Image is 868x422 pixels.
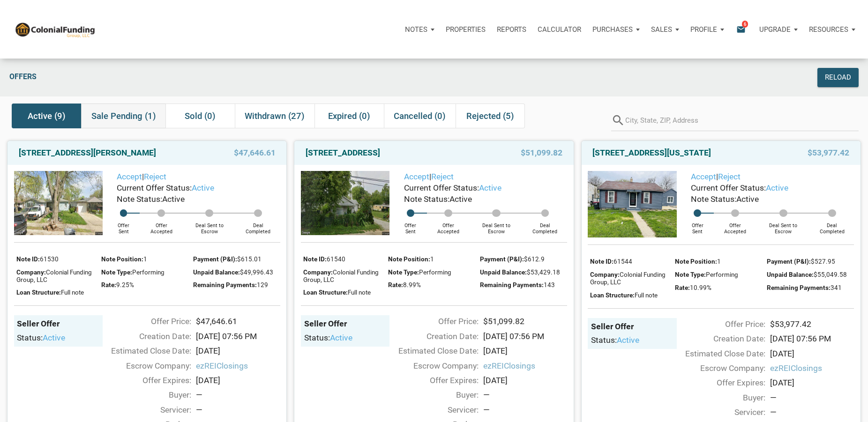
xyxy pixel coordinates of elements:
div: [DATE] 07:56 PM [765,333,859,345]
span: $612.9 [524,255,545,263]
div: Escrow Company: [672,362,765,374]
span: Active [736,194,759,204]
div: Creation Date: [672,333,765,345]
span: active [330,333,352,342]
div: Sold (0) [165,104,235,128]
p: Calculator [538,25,581,34]
span: active [766,183,788,192]
span: active [43,333,65,342]
div: Offer Sent [394,217,427,235]
div: Seller Offer [591,321,673,332]
div: Servicer: [672,406,765,418]
div: Servicer: [98,404,191,416]
span: Full note [61,289,84,296]
span: Loan Structure: [16,289,61,296]
span: Payment (P&I): [193,255,237,263]
span: Unpaid Balance: [193,268,240,276]
a: Notes [399,15,440,44]
span: $53,429.18 [527,268,560,276]
p: Properties [446,25,486,34]
span: active [192,183,214,192]
div: Active (9) [12,104,81,128]
p: Resources [809,25,848,34]
span: Status: [304,333,330,342]
a: Accept [404,172,429,181]
span: Status: [17,333,43,342]
a: Accept [691,172,716,181]
img: 575873 [14,171,103,235]
span: Rate: [388,281,403,289]
div: Offer Sent [107,217,140,235]
span: active [617,335,639,345]
div: [DATE] [479,345,572,357]
div: $47,646.61 [191,315,284,327]
span: Company: [590,271,620,278]
div: Deal Sent to Escrow [470,217,523,235]
span: 61540 [327,255,345,263]
div: Rejected (5) [456,104,525,128]
p: Notes [405,25,427,34]
span: Note Type: [675,271,706,278]
a: Reject [718,172,741,181]
span: Remaining Payments: [193,281,257,289]
span: Full note [348,289,371,296]
div: Expired (0) [314,104,384,128]
button: Purchases [587,15,645,44]
span: Current Offer Status: [117,183,192,192]
p: Sales [651,25,672,34]
button: Sales [645,15,685,44]
div: Offers [5,68,649,87]
span: Colonial Funding Group, LLC [590,271,666,286]
span: 61544 [614,258,632,265]
i: search [611,110,625,131]
div: Offer Price: [672,318,765,330]
span: 129 [257,281,268,289]
div: — [196,389,280,401]
span: Current Offer Status: [691,183,766,192]
span: | [404,172,454,181]
button: Upgrade [754,15,803,44]
span: Note ID: [303,255,327,263]
span: Loan Structure: [590,291,635,299]
span: $53,977.42 [808,147,849,158]
div: — [770,392,854,404]
span: Current Offer Status: [404,183,479,192]
div: Seller Offer [17,318,99,329]
p: Profile [690,25,717,34]
a: Properties [440,15,491,44]
p: Upgrade [759,25,791,34]
div: — [196,404,280,416]
span: 10.99% [690,284,711,291]
span: 1 [717,258,721,265]
div: Escrow Company: [385,360,478,372]
span: Unpaid Balance: [767,271,814,278]
span: Note ID: [16,255,40,263]
div: Deal Completed [236,217,280,235]
span: Sale Pending (1) [91,111,156,122]
div: Seller Offer [304,318,387,329]
span: $51,099.82 [521,147,562,158]
span: Active (9) [28,111,66,122]
span: Note Position: [101,255,143,263]
a: Resources [803,15,861,44]
div: Buyer: [98,389,191,401]
div: Deal Sent to Escrow [183,217,236,235]
img: 576121 [588,171,676,237]
span: Remaining Payments: [767,284,831,291]
div: Creation Date: [98,330,191,342]
span: Full note [635,291,658,299]
div: [DATE] [191,374,284,386]
span: Rejected (5) [466,111,514,122]
div: Estimated Close Date: [385,345,478,357]
div: Offer Sent [681,217,714,235]
span: $47,646.61 [234,147,276,158]
div: Offer Expires: [98,374,191,386]
div: — [483,404,567,416]
span: Note Position: [388,255,430,263]
span: Note Type: [388,268,419,276]
div: [DATE] [479,374,572,386]
span: Remaining Payments: [480,281,544,289]
span: Cancelled (0) [394,111,446,122]
span: Loan Structure: [303,289,348,296]
div: Sale Pending (1) [81,104,165,128]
